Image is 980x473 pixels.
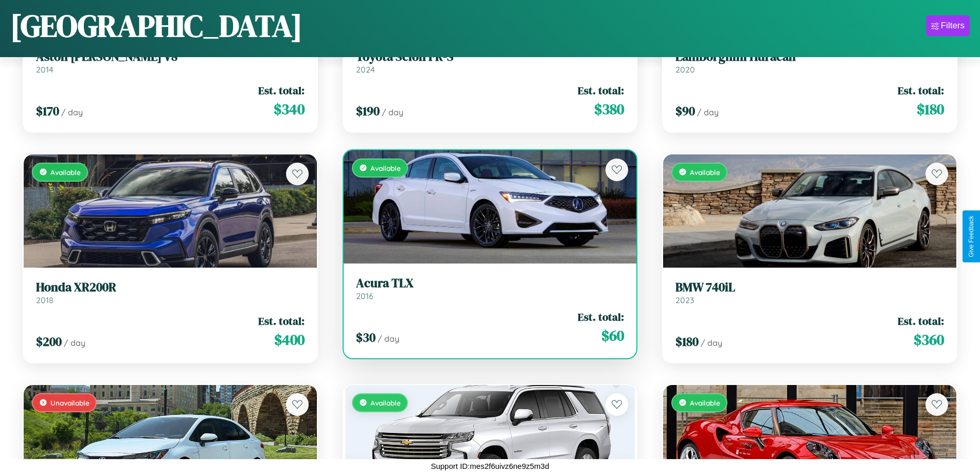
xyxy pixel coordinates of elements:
h3: Aston [PERSON_NAME] V8 [36,49,305,64]
h3: Toyota Scion FR-S [356,49,625,64]
span: Est. total: [578,83,624,98]
span: Est. total: [258,83,305,98]
span: $ 30 [356,329,376,346]
span: 2023 [675,295,694,305]
span: / day [64,338,85,348]
span: 2018 [36,295,54,305]
span: $ 340 [274,99,305,119]
span: Available [370,164,401,172]
h3: BMW 740iL [675,280,944,295]
span: 2020 [675,64,695,75]
h1: [GEOGRAPHIC_DATA] [10,5,302,47]
span: Est. total: [898,83,944,98]
span: $ 190 [356,102,380,119]
span: / day [701,338,722,348]
span: $ 400 [274,329,305,350]
span: / day [61,107,83,117]
span: Available [690,168,720,177]
a: Acura TLX2016 [356,276,625,301]
h3: Lamborghini Huracan [675,49,944,64]
span: 2014 [36,64,54,75]
span: $ 360 [914,329,944,350]
span: Available [50,168,81,177]
span: Unavailable [50,398,90,407]
div: Filters [941,21,965,31]
span: Available [690,398,720,407]
span: / day [378,334,399,344]
span: $ 200 [36,333,62,350]
p: Support ID: mes2f6uivz6ne9z5m3d [431,459,549,473]
h3: Honda XR200R [36,280,305,295]
span: $ 170 [36,102,59,119]
button: Filters [926,15,970,36]
span: $ 90 [675,102,695,119]
span: Est. total: [258,313,305,328]
span: Available [370,398,401,407]
span: 2024 [356,64,375,75]
span: / day [382,107,403,117]
span: $ 180 [675,333,699,350]
span: $ 180 [917,99,944,119]
a: Honda XR200R2018 [36,280,305,305]
div: Give Feedback [968,216,975,257]
span: / day [697,107,719,117]
span: $ 60 [601,325,624,346]
span: Est. total: [578,309,624,324]
h3: Acura TLX [356,276,625,291]
a: Toyota Scion FR-S2024 [356,49,625,75]
span: $ 380 [594,99,624,119]
a: BMW 740iL2023 [675,280,944,305]
span: 2016 [356,291,373,301]
a: Lamborghini Huracan2020 [675,49,944,75]
span: Est. total: [898,313,944,328]
a: Aston [PERSON_NAME] V82014 [36,49,305,75]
